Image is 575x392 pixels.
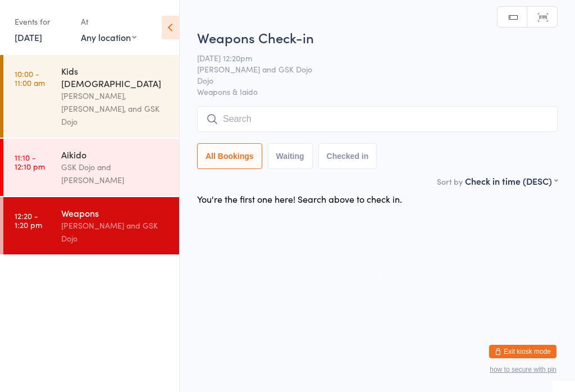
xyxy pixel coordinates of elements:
[81,31,136,43] div: Any location
[490,366,556,373] button: how to secure with pin
[197,106,558,132] input: Search
[489,345,556,358] button: Exit kiosk mode
[197,143,262,169] button: All Bookings
[15,31,42,43] a: [DATE]
[61,148,170,161] div: Aikido
[61,219,170,245] div: [PERSON_NAME] and GSK Dojo
[465,175,558,187] div: Check in time (DESC)
[197,52,540,63] span: [DATE] 12:20pm
[61,89,170,128] div: [PERSON_NAME], [PERSON_NAME], and GSK Dojo
[197,75,540,86] span: Dojo
[268,143,313,169] button: Waiting
[197,63,540,75] span: [PERSON_NAME] and GSK Dojo
[197,86,558,97] span: Weapons & Iaido
[15,12,70,31] div: Events for
[15,211,42,229] time: 12:20 - 1:20 pm
[61,65,170,89] div: Kids [DEMOGRAPHIC_DATA]
[197,28,558,47] h2: Weapons Check-in
[61,161,170,186] div: GSK Dojo and [PERSON_NAME]
[3,197,179,254] a: 12:20 -1:20 pmWeapons[PERSON_NAME] and GSK Dojo
[81,12,136,31] div: At
[61,207,170,219] div: Weapons
[3,55,179,138] a: 10:00 -11:00 amKids [DEMOGRAPHIC_DATA][PERSON_NAME], [PERSON_NAME], and GSK Dojo
[15,69,45,87] time: 10:00 - 11:00 am
[3,139,179,196] a: 11:10 -12:10 pmAikidoGSK Dojo and [PERSON_NAME]
[318,143,377,169] button: Checked in
[15,153,45,171] time: 11:10 - 12:10 pm
[197,193,402,205] div: You're the first one here! Search above to check in.
[437,176,463,187] label: Sort by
